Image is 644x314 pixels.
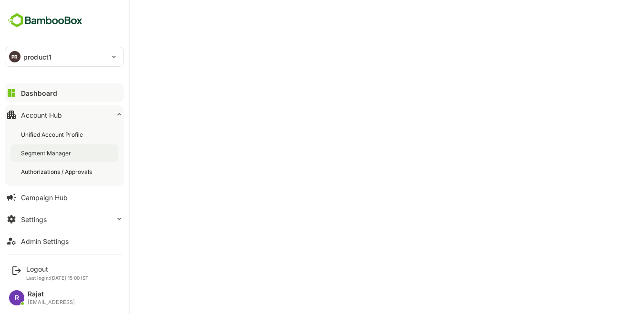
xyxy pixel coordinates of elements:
[23,52,51,62] p: product1
[5,188,124,207] button: Campaign Hub
[28,299,75,305] div: [EMAIL_ADDRESS]
[9,51,20,62] div: PR
[5,47,123,66] div: PRproduct1
[21,131,85,139] div: Unified Account Profile
[26,265,89,273] div: Logout
[21,237,69,245] div: Admin Settings
[21,149,73,157] div: Segment Manager
[21,193,68,202] div: Campaign Hub
[5,210,124,229] button: Settings
[9,290,24,305] div: R
[21,111,62,119] div: Account Hub
[21,215,47,223] div: Settings
[5,105,124,124] button: Account Hub
[26,275,89,281] p: Last login: [DATE] 15:00 IST
[5,232,124,251] button: Admin Settings
[5,83,124,102] button: Dashboard
[21,168,94,176] div: Authorizations / Approvals
[5,11,85,30] img: BambooboxFullLogoMark.5f36c76dfaba33ec1ec1367b70bb1252.svg
[21,89,57,97] div: Dashboard
[28,290,75,298] div: Rajat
